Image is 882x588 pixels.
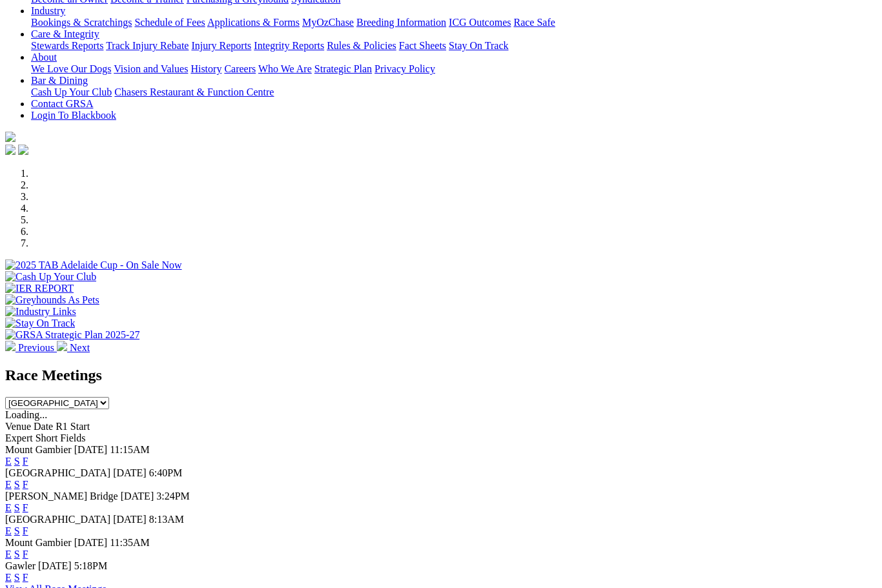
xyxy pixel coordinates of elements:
span: 11:15AM [110,444,150,455]
a: E [5,479,12,490]
a: Schedule of Fees [134,17,205,28]
a: E [5,549,12,560]
a: Strategic Plan [314,63,372,74]
a: Stewards Reports [31,40,103,51]
a: F [23,479,28,490]
img: GRSA Strategic Plan 2025-27 [5,329,139,341]
a: S [14,572,20,583]
a: Rules & Policies [327,40,396,51]
span: 3:24PM [156,491,190,502]
img: Stay On Track [5,318,75,329]
a: MyOzChase [302,17,354,28]
a: F [23,572,28,583]
a: Vision and Values [114,63,188,74]
span: Expert [5,432,33,443]
a: F [23,525,28,536]
a: S [14,479,20,490]
a: F [23,502,28,513]
a: Bookings & Scratchings [31,17,132,28]
span: [DATE] [121,491,154,502]
a: E [5,502,12,513]
span: [GEOGRAPHIC_DATA] [5,514,110,525]
span: [DATE] [38,560,72,571]
a: Fact Sheets [399,40,446,51]
a: F [23,549,28,560]
img: chevron-right-pager-white.svg [57,341,67,351]
span: 6:40PM [149,467,183,478]
a: Applications & Forms [207,17,300,28]
a: Integrity Reports [254,40,324,51]
span: Gawler [5,560,36,571]
img: Greyhounds As Pets [5,294,99,306]
a: S [14,525,20,536]
span: [DATE] [113,514,147,525]
a: Cash Up Your Club [31,86,112,97]
a: F [23,456,28,467]
div: Bar & Dining [31,86,877,98]
a: Track Injury Rebate [106,40,189,51]
a: ICG Outcomes [449,17,511,28]
span: 11:35AM [110,537,150,548]
a: S [14,502,20,513]
span: Venue [5,421,31,432]
a: Stay On Track [449,40,508,51]
span: Previous [18,342,54,353]
span: Mount Gambier [5,444,72,455]
div: Care & Integrity [31,40,877,52]
img: chevron-left-pager-white.svg [5,341,15,351]
span: [DATE] [74,444,108,455]
h2: Race Meetings [5,367,877,384]
span: 5:18PM [74,560,108,571]
div: About [31,63,877,75]
a: Race Safe [513,17,555,28]
a: E [5,525,12,536]
a: Careers [224,63,256,74]
a: Injury Reports [191,40,251,51]
span: [DATE] [74,537,108,548]
span: Date [34,421,53,432]
img: logo-grsa-white.png [5,132,15,142]
img: facebook.svg [5,145,15,155]
a: Breeding Information [356,17,446,28]
span: Mount Gambier [5,537,72,548]
a: Login To Blackbook [31,110,116,121]
a: E [5,456,12,467]
span: Next [70,342,90,353]
span: [PERSON_NAME] Bridge [5,491,118,502]
a: Who We Are [258,63,312,74]
span: [DATE] [113,467,147,478]
span: [GEOGRAPHIC_DATA] [5,467,110,478]
img: 2025 TAB Adelaide Cup - On Sale Now [5,259,182,271]
a: We Love Our Dogs [31,63,111,74]
span: Loading... [5,409,47,420]
span: R1 Start [56,421,90,432]
a: Bar & Dining [31,75,88,86]
a: Chasers Restaurant & Function Centre [114,86,274,97]
div: Industry [31,17,877,28]
img: twitter.svg [18,145,28,155]
a: Care & Integrity [31,28,99,39]
a: E [5,572,12,583]
span: Fields [60,432,85,443]
a: History [190,63,221,74]
a: Contact GRSA [31,98,93,109]
a: S [14,549,20,560]
a: Next [57,342,90,353]
img: IER REPORT [5,283,74,294]
img: Industry Links [5,306,76,318]
span: Short [36,432,58,443]
span: 8:13AM [149,514,184,525]
a: About [31,52,57,63]
a: S [14,456,20,467]
a: Industry [31,5,65,16]
img: Cash Up Your Club [5,271,96,283]
a: Previous [5,342,57,353]
a: Privacy Policy [374,63,435,74]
